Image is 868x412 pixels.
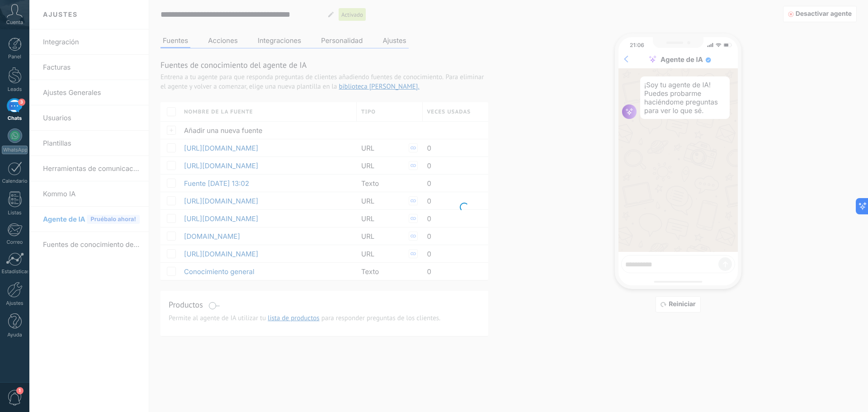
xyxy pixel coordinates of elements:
[16,387,24,394] span: 1
[2,269,28,275] div: Estadísticas
[18,99,25,106] span: 3
[2,300,28,306] div: Ajustes
[6,19,23,25] span: Cuenta
[2,115,28,121] div: Chats
[2,210,28,216] div: Listas
[2,332,28,338] div: Ayuda
[2,146,28,154] div: WhatsApp
[2,239,28,245] div: Correo
[2,54,28,60] div: Panel
[2,86,28,92] div: Leads
[2,178,28,184] div: Calendario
